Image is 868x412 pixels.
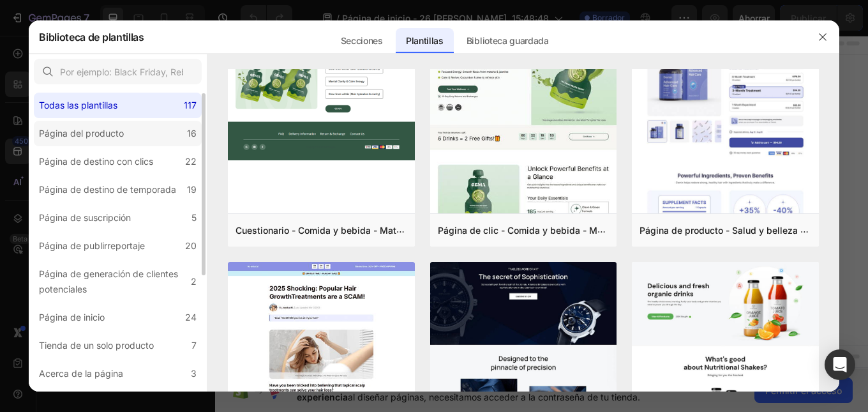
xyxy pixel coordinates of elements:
[297,300,469,310] div: Start with Generating from URL or image
[191,276,197,287] font: 2
[187,128,197,139] font: 16
[39,31,144,43] font: Biblioteca de plantillas
[191,340,197,351] font: 7
[39,240,145,251] font: Página de publirreportaje
[306,202,460,218] div: Start with Sections from sidebar
[39,156,153,167] font: Página de destino con clics
[34,59,202,84] input: Por ejemplo: Black Friday, Rebajas, etc.
[39,312,105,323] font: Página de inicio
[290,228,378,254] button: Add sections
[185,312,197,323] font: 24
[39,268,178,294] font: Página de generación de clientes potenciales
[385,228,475,254] button: Add elements
[341,35,383,46] font: Secciones
[187,184,197,195] font: 19
[39,128,124,139] font: Página del producto
[185,240,197,251] font: 20
[185,156,197,167] font: 22
[39,340,154,351] font: Tienda de un solo producto
[39,184,176,195] font: Página de destino de temporada
[406,35,444,46] font: Plantillas
[184,100,197,111] font: 117
[39,100,117,111] font: Todas las plantillas
[191,212,197,223] font: 5
[467,35,549,46] font: Biblioteca guardada
[228,5,414,160] img: quiz-1.png
[236,224,458,236] font: Cuestionario - Comida y bebida - Matcha Glow Shot
[39,212,131,223] font: Página de suscripción
[39,368,123,379] font: Acerca de la página
[825,349,855,380] div: Abrir Intercom Messenger
[438,224,667,236] font: Página de clic - Comida y bebida - Matcha Glow Shot
[191,368,197,379] font: 3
